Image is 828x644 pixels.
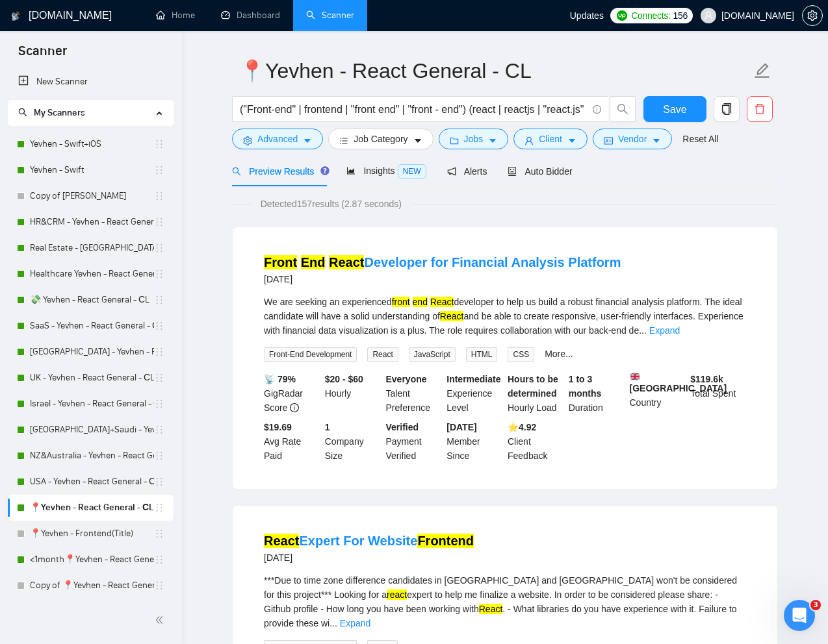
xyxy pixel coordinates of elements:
div: ***Due to time zone difference candidates in [GEOGRAPHIC_DATA] and [GEOGRAPHIC_DATA] won't be con... [264,573,746,630]
span: holder [154,502,164,513]
div: Payment Verified [383,420,445,463]
div: Avg Rate Paid [261,420,322,463]
span: copy [714,103,739,115]
li: 📍Yevhen - React General - СL [8,495,174,521]
span: holder [154,347,164,357]
div: Duration [566,372,627,415]
span: React [367,347,398,362]
span: holder [154,451,164,461]
a: SaaS - Yevhen - React General - СL [30,313,154,339]
iframe: Intercom live chat [784,600,815,631]
a: searchScanner [306,10,354,21]
a: dashboardDashboard [221,10,280,21]
span: holder [154,295,164,305]
button: idcardVendorcaret-down [593,129,672,149]
span: area-chart [346,166,356,175]
span: My Scanners [34,107,85,118]
div: Company Size [322,420,383,463]
span: CSS [508,347,534,362]
a: Yevhen - Swift+iOS [30,131,154,157]
span: holder [154,425,164,435]
div: Member Since [444,420,505,463]
div: Experience Level [444,372,505,415]
span: holder [154,580,164,591]
div: Talent Preference [383,372,445,415]
li: SaaS - Yevhen - React General - СL [8,313,174,339]
a: homeHome [156,10,195,21]
span: JavaScript [409,347,456,362]
span: info-circle [593,105,601,114]
div: We are seeking an experienced developer to help us build a robust financial analysis platform. Th... [264,295,746,338]
span: holder [154,243,164,253]
div: Hourly [322,372,383,415]
a: [GEOGRAPHIC_DATA]+Saudi - Yevhen - React General - СL [30,417,154,443]
span: Connects: [631,8,670,23]
li: Switzerland - Yevhen - React General - СL [8,339,174,365]
b: $20 - $60 [325,374,363,384]
li: HR&CRM - Yevhen - React General - СL [8,209,174,235]
b: ⭐️ 4.92 [508,422,536,432]
li: Copy of 📍Yevhen - React General - СL [8,573,174,599]
span: Vendor [618,132,647,146]
span: holder [154,399,164,409]
span: notification [447,167,456,176]
a: Real Estate - [GEOGRAPHIC_DATA] - React General - СL [30,235,154,261]
span: double-left [155,613,168,626]
span: Client [539,132,562,146]
a: Expand [340,618,370,628]
span: caret-down [488,136,497,145]
span: search [232,167,241,176]
mark: react [387,589,407,600]
a: USA - Yevhen - React General - СL [30,469,154,495]
span: setting [803,10,822,21]
mark: Frontend [417,534,474,548]
b: Hours to be determined [508,374,558,399]
span: Jobs [464,132,484,146]
span: My Scanners [18,107,85,118]
li: <1month📍Yevhen - React General - СL [8,547,174,573]
span: info-circle [290,403,299,412]
span: holder [154,269,164,279]
span: 3 [810,600,821,610]
mark: React [440,311,464,321]
button: userClientcaret-down [513,129,588,149]
a: Front End ReactDeveloper for Financial Analysis Platform [264,255,621,269]
b: [DATE] [446,422,476,432]
li: UAE+Saudi - Yevhen - React General - СL [8,417,174,443]
div: GigRadar Score [261,372,322,415]
a: Healthcare Yevhen - React General - СL [30,261,154,287]
span: user [524,136,534,145]
mark: End [301,255,326,269]
mark: React [479,604,503,614]
span: Auto Bidder [508,166,572,177]
span: search [610,103,635,115]
li: UK - Yevhen - React General - СL [8,365,174,391]
li: Real Estate - Yevhen - React General - СL [8,235,174,261]
span: Scanner [8,42,77,69]
li: 📍Yevhen - Frontend(Title) [8,521,174,547]
div: Country [627,372,688,415]
a: Expand [649,325,680,336]
a: More... [545,349,573,359]
img: 🇬🇧 [630,372,640,381]
button: Save [643,96,706,122]
mark: React [264,534,299,548]
a: setting [802,10,823,21]
a: <1month📍Yevhen - React General - СL [30,547,154,573]
span: holder [154,321,164,331]
span: holder [154,217,164,227]
b: 1 [325,422,330,432]
b: [GEOGRAPHIC_DATA] [630,372,727,393]
span: Alerts [447,166,487,177]
b: $19.69 [264,422,292,432]
span: delete [747,103,772,115]
span: caret-down [413,136,422,145]
a: Reset All [682,132,718,146]
div: Hourly Load [505,372,566,415]
li: NZ&Australia - Yevhen - React General - СL [8,443,174,469]
li: Yevhen - Swift+iOS [8,131,174,157]
span: holder [154,191,164,201]
a: HR&CRM - Yevhen - React General - СL [30,209,154,235]
span: caret-down [652,136,661,145]
span: holder [154,139,164,149]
